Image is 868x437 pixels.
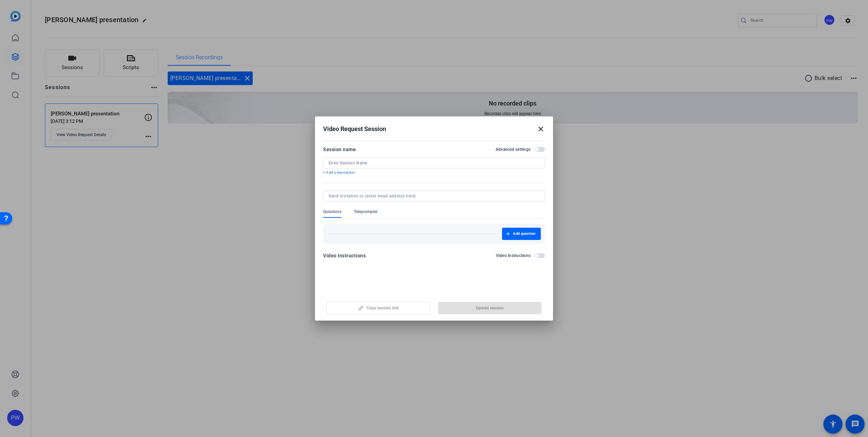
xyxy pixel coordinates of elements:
[323,170,545,175] p: + Add a description
[323,252,366,260] div: Video Instructions
[537,125,545,133] mat-icon: close
[496,253,531,258] h2: Video Instructions
[323,145,356,153] div: Session name
[329,193,537,199] input: Send invitation to (enter email address here)
[354,209,378,214] span: Teleprompter
[496,147,531,152] h2: Advanced settings
[502,228,541,240] button: Add question
[323,125,545,133] div: Video Request Session
[323,209,341,214] span: Questions
[513,231,535,237] span: Add question
[329,160,539,166] input: Enter Session Name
